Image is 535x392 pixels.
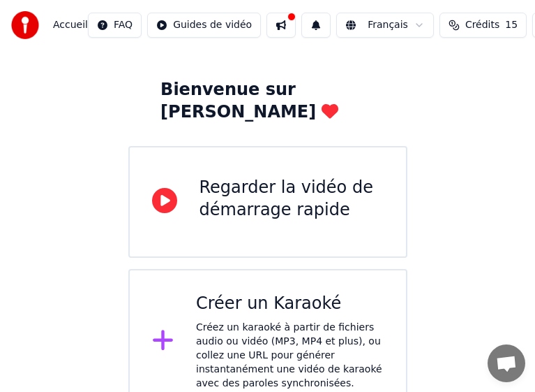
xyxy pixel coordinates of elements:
img: youka [11,11,39,39]
span: Crédits [465,18,499,32]
div: Ouvrir le chat [488,344,525,382]
nav: breadcrumb [53,18,88,32]
span: 15 [505,18,518,32]
button: Guides de vidéo [147,13,261,38]
div: Bienvenue sur [PERSON_NAME] [160,79,375,124]
button: FAQ [88,13,142,38]
button: Crédits15 [439,13,527,38]
div: Regarder la vidéo de démarrage rapide [199,177,384,222]
div: Créer un Karaoké [196,293,384,315]
div: Créez un karaoké à partir de fichiers audio ou vidéo (MP3, MP4 et plus), ou collez une URL pour g... [196,321,384,391]
span: Accueil [53,18,88,32]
